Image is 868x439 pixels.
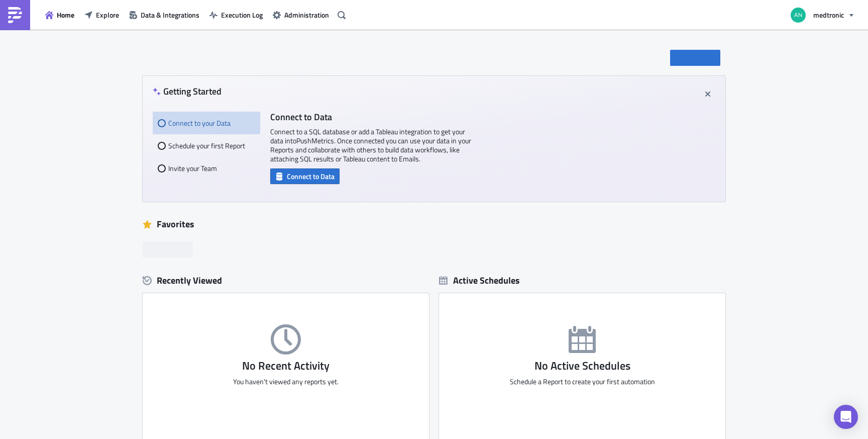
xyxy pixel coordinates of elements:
img: Avatar [790,7,807,24]
button: Data & Integrations [124,7,204,23]
button: medtronic [785,4,860,26]
div: Connect to your Data [158,112,255,134]
div: Recently Viewed [143,273,429,288]
button: Administration [268,7,334,23]
div: Invite your Team [158,157,255,180]
h3: No Active Schedules [439,360,725,372]
h4: Getting Started [153,86,222,97]
div: Open Intercom Messenger [834,405,858,429]
button: Connect to Data [270,168,340,184]
p: Connect to a SQL database or add a Tableau integration to get your data into PushMetrics . Once c... [270,127,471,163]
a: Connect to Data [270,170,340,181]
button: Execution Log [204,7,268,23]
span: Explore [96,10,119,20]
span: Data & Integrations [141,10,199,20]
h3: No Recent Activity [143,360,429,372]
div: Schedule your first Report [158,134,255,157]
span: medtronic [813,10,844,20]
span: Connect to Data [287,171,335,182]
button: Explore [79,7,124,23]
span: Execution Log [221,10,263,20]
div: Active Schedules [439,275,520,286]
p: Schedule a Report to create your first automation [439,377,725,386]
span: Home [57,10,74,20]
img: PushMetrics [7,7,23,23]
div: Favorites [143,217,725,232]
h4: Connect to Data [270,112,471,122]
button: Home [40,7,79,23]
p: You haven't viewed any reports yet. [143,377,429,386]
span: Administration [284,10,329,20]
